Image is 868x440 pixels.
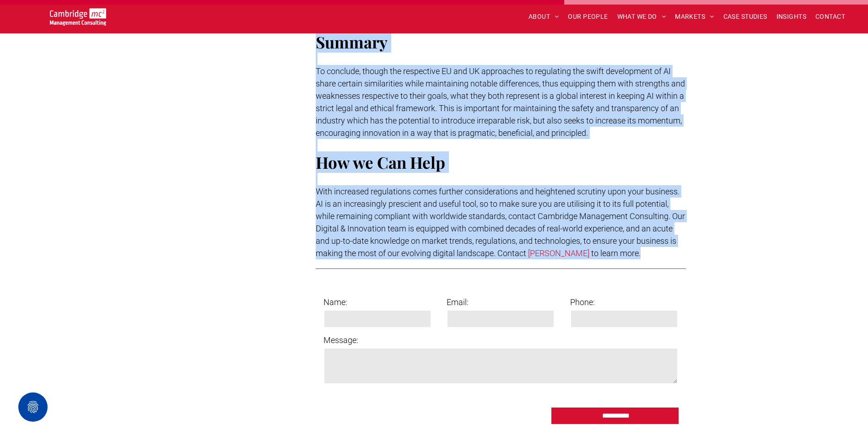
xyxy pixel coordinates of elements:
[316,31,388,53] span: Summary
[719,10,772,24] a: CASE STUDIES
[323,296,431,308] label: Name:
[316,187,685,258] span: With increased regulations comes further considerations and heightened scrutiny upon your busines...
[50,8,106,26] img: Go to Homepage
[528,248,589,258] a: [PERSON_NAME]
[316,151,445,173] span: How we Can Help
[524,10,564,24] a: ABOUT
[613,10,671,24] a: WHAT WE DO
[772,10,811,24] a: INSIGHTS
[591,248,641,258] span: to learn more.
[570,296,678,308] label: Phone:
[316,66,685,138] span: To conclude, though the respective EU and UK approaches to regulating the swift development of AI...
[811,10,850,24] a: CONTACT
[323,334,678,346] label: Message:
[50,10,106,19] a: Your Business Transformed | Cambridge Management Consulting
[563,10,612,24] a: OUR PEOPLE
[670,10,718,24] a: MARKETS
[447,296,555,308] label: Email:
